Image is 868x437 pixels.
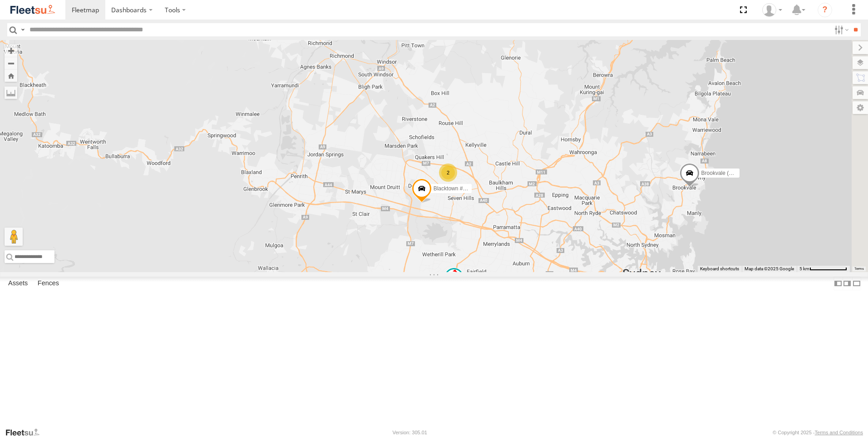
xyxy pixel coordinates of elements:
[19,23,26,36] label: Search Query
[759,3,785,17] div: Peter Groves
[5,45,17,57] button: Zoom in
[33,277,64,290] label: Fences
[799,266,809,271] span: 5 km
[393,430,427,435] div: Version: 305.01
[773,430,863,435] div: © Copyright 2025 -
[745,266,794,271] span: Map data ©2025 Google
[843,277,852,290] label: Dock Summary Table to the Right
[9,4,56,16] img: fleetsu-logo-horizontal.svg
[439,164,457,182] div: 2
[5,428,47,437] a: Visit our Website
[815,430,863,435] a: Terms and Conditions
[854,267,864,271] a: Terms
[831,23,850,36] label: Search Filter Options
[797,266,850,272] button: Map Scale: 5 km per 79 pixels
[833,277,843,290] label: Dock Summary Table to the Left
[5,228,23,246] button: Drag Pegman onto the map to open Street View
[5,57,17,70] button: Zoom out
[818,3,832,17] i: ?
[701,170,790,176] span: Brookvale (T10 - [PERSON_NAME])
[853,101,868,114] label: Map Settings
[700,266,739,272] button: Keyboard shortcuts
[852,277,861,290] label: Hide Summary Table
[5,70,17,82] button: Zoom Home
[434,185,530,192] span: Blacktown #2 (T05 - [PERSON_NAME])
[4,277,32,290] label: Assets
[5,86,17,99] label: Measure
